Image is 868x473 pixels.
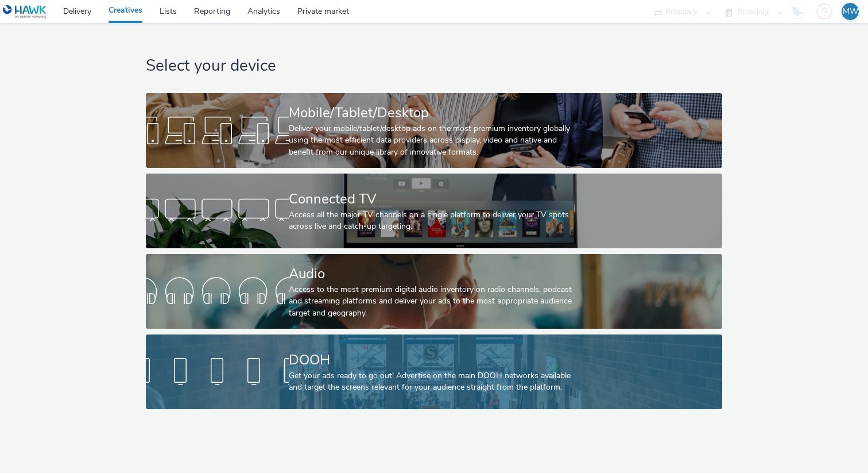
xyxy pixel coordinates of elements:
[3,5,47,19] img: undefined Logo
[789,2,806,21] img: Hawk Academy
[146,174,722,248] a: Connected TVAccess all the major TV channels on a single platform to deliver your TV spots across...
[289,189,575,209] div: Connected TV
[289,284,575,319] div: Access to the most premium digital audio inventory on radio channels, podcast and streaming platf...
[789,2,811,21] a: Hawk Academy
[289,350,575,370] div: DOOH
[289,123,575,158] div: Deliver your mobile/tablet/desktop ads on the most premium inventory globally using the most effi...
[146,55,722,77] h1: Select your device
[289,209,575,233] div: Access all the major TV channels on a single platform to deliver your TV spots across live and ca...
[843,3,858,20] div: MW
[289,103,575,123] div: Mobile/Tablet/Desktop
[146,254,722,329] a: AudioAccess to the most premium digital audio inventory on radio channels, podcast and streaming ...
[289,264,575,284] div: Audio
[146,334,722,409] a: DOOHGet your ads ready to go out! Advertise on the main DOOH networks available and target the sc...
[289,370,575,394] div: Get your ads ready to go out! Advertise on the main DOOH networks available and target the screen...
[146,93,722,168] a: Mobile/Tablet/DesktopDeliver your mobile/tablet/desktop ads on the most premium inventory globall...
